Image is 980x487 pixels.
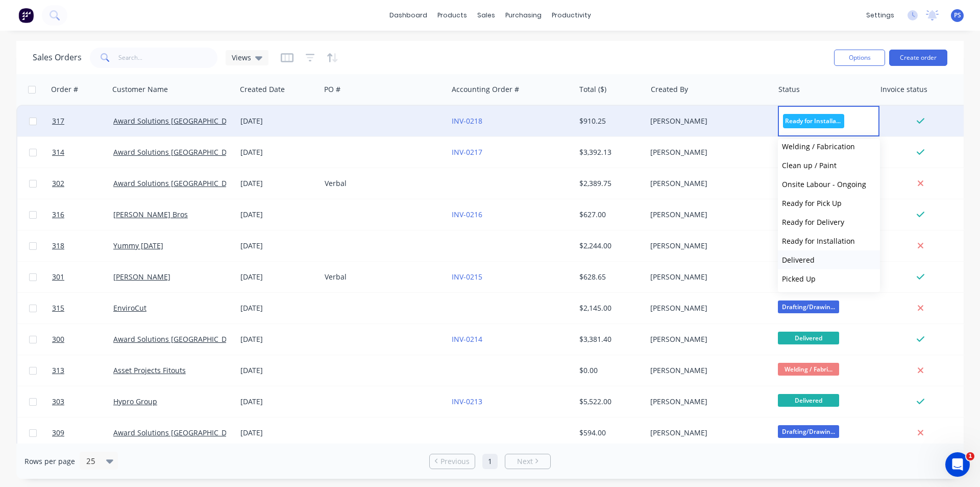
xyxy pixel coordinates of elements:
[452,210,482,219] a: INV-0216
[52,397,64,407] span: 303
[778,137,880,156] button: Welding / Fabrication
[505,456,550,467] a: Next page
[52,386,113,417] a: 303
[778,332,839,344] span: Delivered
[240,303,316,313] div: [DATE]
[452,116,482,126] a: INV-0218
[650,303,764,313] div: [PERSON_NAME]
[52,137,113,168] a: 314
[18,8,34,23] img: Factory
[650,334,764,344] div: [PERSON_NAME]
[650,365,764,376] div: [PERSON_NAME]
[113,210,188,219] a: [PERSON_NAME] Bros
[52,293,113,323] a: 315
[240,210,316,220] div: [DATE]
[425,454,555,469] ul: Pagination
[778,175,880,194] button: Onsite Labour - Ongoing
[650,147,764,157] div: [PERSON_NAME]
[384,8,432,23] a: dashboard
[240,365,316,376] div: [DATE]
[113,116,241,126] a: Award Solutions [GEOGRAPHIC_DATA]
[579,303,639,313] div: $2,145.00
[500,8,547,23] div: purchasing
[579,241,639,251] div: $2,244.00
[782,217,844,227] span: Ready for Delivery
[325,272,438,282] div: Verbal
[52,324,113,355] a: 300
[52,428,64,438] span: 309
[432,8,472,23] div: products
[778,250,880,269] button: Delivered
[52,199,113,230] a: 316
[52,418,113,448] a: 309
[650,178,764,189] div: [PERSON_NAME]
[52,147,64,157] span: 314
[52,178,64,189] span: 302
[778,84,800,95] div: Status
[52,334,64,344] span: 300
[240,334,316,344] div: [DATE]
[113,334,241,344] a: Award Solutions [GEOGRAPHIC_DATA]
[430,456,475,467] a: Previous page
[52,303,64,313] span: 315
[113,178,241,188] a: Award Solutions [GEOGRAPHIC_DATA]
[889,50,947,66] button: Create order
[579,428,639,438] div: $594.00
[778,269,880,288] button: Picked Up
[651,84,688,95] div: Created By
[650,272,764,282] div: [PERSON_NAME]
[240,397,316,407] div: [DATE]
[579,210,639,220] div: $627.00
[782,255,815,265] span: Delivered
[650,241,764,251] div: [PERSON_NAME]
[52,210,64,220] span: 316
[52,365,64,376] span: 313
[52,106,113,136] a: 317
[579,272,639,282] div: $628.65
[782,274,816,284] span: Picked Up
[52,116,64,126] span: 317
[579,178,639,189] div: $2,389.75
[452,272,482,282] a: INV-0215
[324,84,340,95] div: PO #
[52,230,113,261] a: 318
[783,114,844,128] span: Ready for Installation
[778,156,880,175] button: Clean up / Paint
[579,147,639,157] div: $3,392.13
[113,397,157,406] a: Hypro Group
[240,116,316,126] div: [DATE]
[954,11,961,20] span: PS
[52,272,64,282] span: 301
[782,160,837,170] span: Clean up / Paint
[945,452,970,477] iframe: Intercom live chat
[52,168,113,199] a: 302
[113,241,163,250] a: Yummy [DATE]
[113,147,241,157] a: Award Solutions [GEOGRAPHIC_DATA]
[240,428,316,438] div: [DATE]
[782,179,866,189] span: Onsite Labour - Ongoing
[52,262,113,292] a: 301
[113,272,170,282] a: [PERSON_NAME]
[782,236,855,246] span: Ready for Installation
[240,84,285,95] div: Created Date
[579,116,639,126] div: $910.25
[240,272,316,282] div: [DATE]
[778,300,839,313] span: Drafting/Drawin...
[966,452,974,460] span: 1
[325,178,438,189] div: Verbal
[240,241,316,251] div: [DATE]
[24,456,75,467] span: Rows per page
[778,194,880,213] button: Ready for Pick Up
[861,8,899,23] div: settings
[778,363,839,376] span: Welding / Fabri...
[579,397,639,407] div: $5,522.00
[440,456,470,467] span: Previous
[778,213,880,231] button: Ready for Delivery
[113,365,186,375] a: Asset Projects Fitouts
[650,210,764,220] div: [PERSON_NAME]
[113,303,146,313] a: EnviroCut
[650,116,764,126] div: [PERSON_NAME]
[579,365,639,376] div: $0.00
[782,198,842,208] span: Ready for Pick Up
[452,334,482,344] a: INV-0214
